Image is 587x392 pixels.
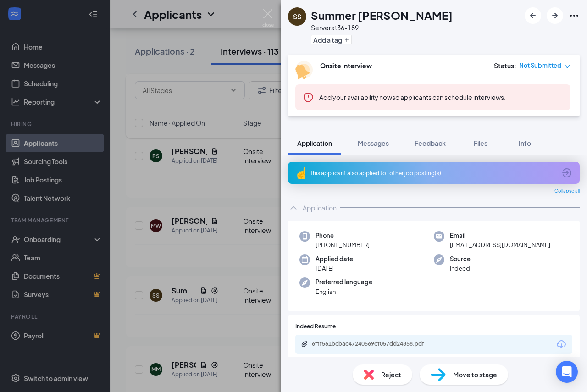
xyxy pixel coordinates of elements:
span: [PHONE_NUMBER] [316,240,370,249]
b: Onsite Interview [320,61,372,70]
button: PlusAdd a tag [311,35,352,44]
span: Collapse all [554,188,580,195]
svg: ArrowRight [549,10,560,21]
div: SS [293,12,301,21]
span: Preferred language [316,277,372,287]
svg: Ellipses [569,10,580,21]
span: so applicants can schedule interviews. [319,93,506,101]
span: Not Submitted [519,61,561,70]
span: English [316,287,372,296]
span: down [564,63,570,70]
div: Open Intercom Messenger [556,361,578,383]
div: This applicant also applied to 1 other job posting(s) [310,169,556,177]
span: Feedback [415,139,446,147]
div: Status : [494,61,516,70]
svg: ArrowCircle [561,167,572,178]
span: Indeed Resume [295,322,336,331]
span: Info [519,139,531,147]
svg: Download [556,339,567,350]
div: Application [303,203,337,212]
span: Files [474,139,487,147]
svg: Plus [344,37,349,43]
h1: Summer [PERSON_NAME] [311,7,453,23]
span: Application [297,139,332,147]
div: 6fff561bcbac47240569cf057dd24858.pdf [312,340,440,348]
button: Add your availability now [319,93,392,102]
span: Source [450,254,471,264]
svg: ChevronUp [288,202,299,213]
button: ArrowRight [547,7,563,24]
svg: Paperclip [301,340,308,348]
span: Applied date [316,254,353,264]
a: Paperclip6fff561bcbac47240569cf057dd24858.pdf [301,340,449,349]
span: Messages [358,139,389,147]
span: Move to stage [453,370,497,380]
svg: ArrowLeftNew [527,10,538,21]
span: Email [450,231,550,240]
span: Phone [316,231,370,240]
button: ArrowLeftNew [525,7,541,24]
div: Server at 36-189 [311,23,453,32]
span: [EMAIL_ADDRESS][DOMAIN_NAME] [450,240,550,249]
span: Reject [381,370,401,380]
span: Indeed [450,264,471,273]
svg: Error [303,92,314,103]
span: [DATE] [316,264,353,273]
